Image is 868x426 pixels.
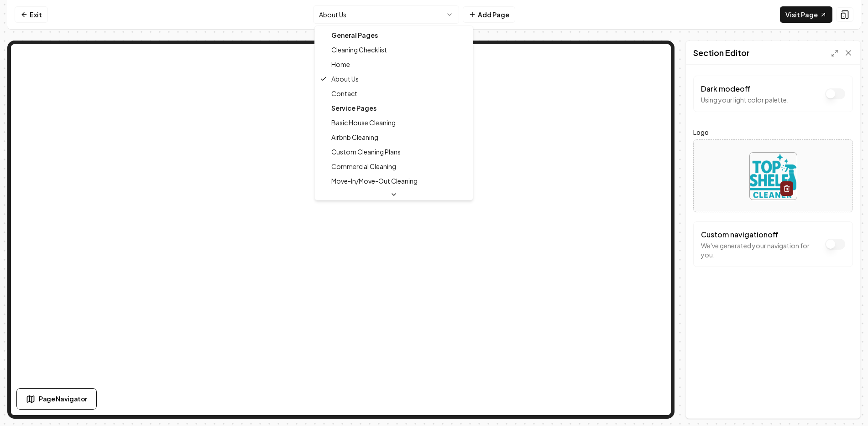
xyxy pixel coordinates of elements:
span: Basic House Cleaning [331,118,396,127]
span: Custom Cleaning Plans [331,147,401,156]
span: Airbnb Cleaning [331,133,378,142]
span: Cleaning Checklist [331,45,387,54]
div: General Pages [317,28,471,42]
span: About Us [331,74,359,83]
span: Contact [331,89,357,98]
div: Service Pages [317,101,471,115]
span: Commercial Cleaning [331,162,396,171]
span: Home [331,60,350,69]
span: Move-In/Move-Out Cleaning [331,176,418,185]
